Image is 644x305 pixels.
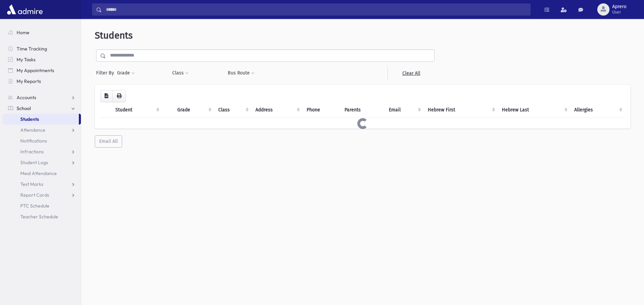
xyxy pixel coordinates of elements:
a: My Appointments [3,65,81,76]
span: Teacher Schedule [20,214,58,220]
a: PTC Schedule [3,200,81,211]
span: Meal Attendance [20,170,57,176]
input: Search [102,3,530,16]
th: Allergies [570,102,625,118]
a: Accounts [3,92,81,103]
img: AdmirePro [5,3,44,16]
a: Attendance [3,125,81,135]
button: Class [172,67,189,79]
span: Student Logs [20,159,48,166]
span: My Tasks [17,57,36,63]
span: Aprero [612,4,626,9]
a: My Tasks [3,54,81,65]
button: Grade [117,67,135,79]
button: Bus Route [227,67,255,79]
a: Test Marks [3,179,81,190]
span: Test Marks [20,181,43,187]
span: My Reports [17,78,41,84]
span: Time Tracking [17,46,47,52]
th: Email [385,102,424,118]
span: Report Cards [20,192,49,198]
a: Notifications [3,135,81,146]
a: Time Tracking [3,43,81,54]
span: My Appointments [17,67,54,73]
a: Report Cards [3,190,81,200]
a: Meal Attendance [3,168,81,179]
th: Hebrew Last [498,102,571,118]
span: Students [95,30,133,41]
span: User [612,9,626,15]
button: CSV [100,90,113,102]
a: Teacher Schedule [3,211,81,222]
span: Students [20,116,39,122]
a: Students [3,114,79,125]
a: Clear All [387,67,435,79]
a: My Reports [3,76,81,87]
button: Email All [95,135,122,148]
button: Print [112,90,126,102]
th: Phone [303,102,341,118]
a: School [3,103,81,114]
span: Notifications [20,138,47,144]
a: Infractions [3,146,81,157]
th: Student [111,102,162,118]
span: School [17,105,31,111]
a: Home [3,27,81,38]
span: Attendance [20,127,45,133]
th: Class [214,102,251,118]
th: Hebrew First [424,102,498,118]
span: Infractions [20,149,44,155]
span: Home [17,29,29,36]
th: Parents [340,102,384,118]
th: Address [251,102,303,118]
span: Filter By [96,69,117,77]
span: PTC Schedule [20,203,49,209]
a: Student Logs [3,157,81,168]
th: Grade [173,102,214,118]
span: Accounts [17,94,36,101]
